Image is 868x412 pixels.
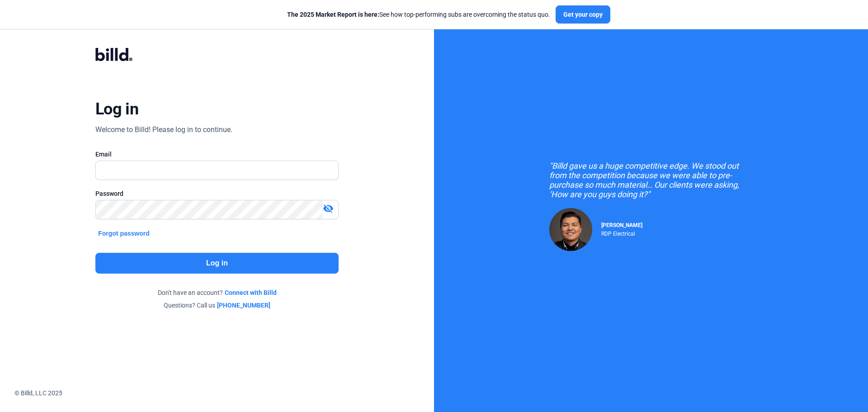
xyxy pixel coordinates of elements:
div: Email [95,150,339,159]
div: Password [95,189,339,198]
mat-icon: visibility_off [323,203,334,214]
span: The 2025 Market Report is here: [287,11,379,18]
img: Raul Pacheco [549,208,592,251]
a: [PHONE_NUMBER] [217,301,270,310]
div: "Billd gave us a huge competitive edge. We stood out from the competition because we were able to... [549,161,753,199]
div: Don't have an account? [95,288,339,297]
span: [PERSON_NAME] [601,222,642,228]
div: Welcome to Billd! Please log in to continue. [95,124,232,135]
div: Questions? Call us [95,301,339,310]
button: Get your copy [556,5,610,24]
button: Forgot password [95,228,152,238]
button: Log in [95,253,339,274]
div: Log in [95,99,138,119]
div: See how top-performing subs are overcoming the status quo. [287,10,550,19]
a: Connect with Billd [225,288,277,297]
div: RDP Electrical [601,228,642,237]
